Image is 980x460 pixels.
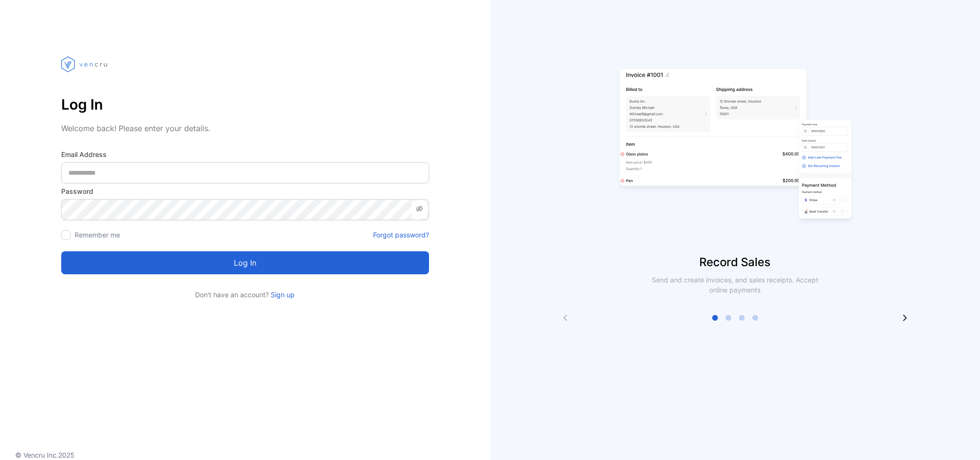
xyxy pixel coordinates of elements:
label: Password [61,186,429,196]
a: Forgot password? [373,230,429,240]
label: Email Address [61,149,429,159]
p: Send and create invoices, and sales receipts. Accept online payments [643,275,827,295]
button: Log in [61,251,429,274]
img: vencru logo [61,38,109,90]
p: Don't have an account? [61,290,429,300]
img: slider image [616,38,855,254]
p: Log In [61,93,429,116]
label: Remember me [75,231,120,239]
p: Welcome back! Please enter your details. [61,123,429,134]
a: Sign up [269,291,295,299]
